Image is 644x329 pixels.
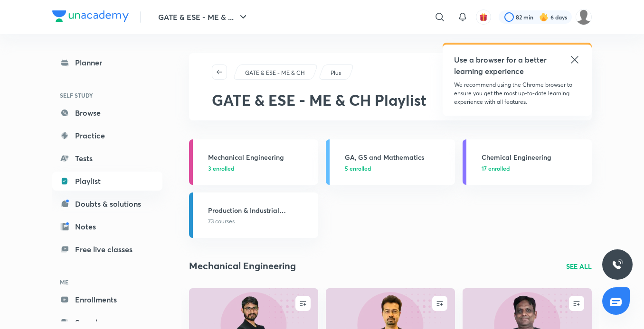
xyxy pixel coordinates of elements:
[208,217,235,226] span: 73 courses
[52,103,162,122] a: Browse
[52,87,162,103] h6: SELF STUDY
[566,261,592,271] a: SEE ALL
[482,152,586,162] h3: Chemical Engineering
[576,9,592,25] img: Mujtaba Ahsan
[189,192,318,238] a: Production & Industrial Engineering73 courses
[52,194,162,213] a: Doubts & solutions
[245,69,305,77] p: GATE & ESE - ME & CH
[345,164,371,173] span: 5 enrolled
[539,12,549,22] img: streak
[52,217,162,236] a: Notes
[52,149,162,168] a: Tests
[454,54,549,77] h5: Use a browser for a better learning experience
[52,240,162,259] a: Free live classes
[212,90,426,110] span: GATE & ESE - ME & CH Playlist
[479,13,488,21] img: avatar
[326,139,455,185] a: GA, GS and Mathematics5 enrolled
[52,290,162,309] a: Enrollments
[329,69,343,77] a: Plus
[152,8,255,27] button: GATE & ESE - ME & ...
[244,69,307,77] a: GATE & ESE - ME & CH
[189,259,296,273] h2: Mechanical Engineering
[454,81,580,106] p: We recommend using the Chrome browser to ensure you get the most up-to-date learning experience w...
[52,172,162,191] a: Playlist
[52,10,129,22] img: Company Logo
[208,205,313,215] h3: Production & Industrial Engineering
[331,69,341,77] p: Plus
[52,53,162,72] a: Planner
[189,139,318,185] a: Mechanical Engineering3 enrolled
[208,152,313,162] h3: Mechanical Engineering
[345,152,449,162] h3: GA, GS and Mathematics
[463,139,592,185] a: Chemical Engineering17 enrolled
[482,164,510,173] span: 17 enrolled
[612,259,623,270] img: ttu
[52,274,162,290] h6: ME
[476,9,491,25] button: avatar
[52,126,162,145] a: Practice
[52,10,129,24] a: Company Logo
[208,164,234,173] span: 3 enrolled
